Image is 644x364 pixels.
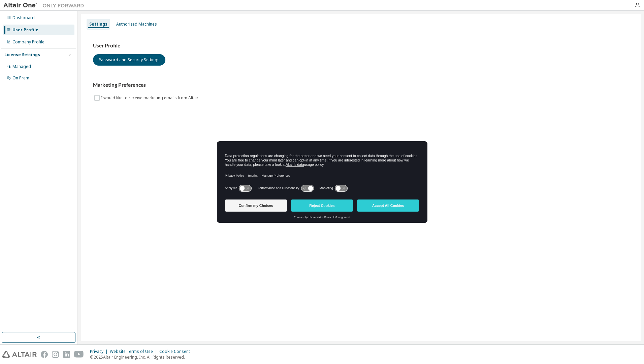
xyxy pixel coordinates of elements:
[116,22,157,27] div: Authorized Machines
[12,75,29,81] div: On Prem
[12,27,38,33] div: User Profile
[90,349,110,354] div: Privacy
[90,354,194,360] p: © 2025 Altair Engineering, Inc. All Rights Reserved.
[52,351,59,358] img: instagram.svg
[74,351,84,358] img: youtube.svg
[4,52,40,58] div: License Settings
[93,42,629,49] h3: User Profile
[110,349,159,354] div: Website Terms of Use
[2,351,37,358] img: altair_logo.svg
[93,82,629,88] h3: Marketing Preferences
[93,54,165,66] button: Password and Security Settings
[12,15,35,21] div: Dashboard
[159,349,194,354] div: Cookie Consent
[89,22,107,27] div: Settings
[63,351,70,358] img: linkedin.svg
[12,64,31,69] div: Managed
[3,2,88,9] img: Altair One
[12,39,44,45] div: Company Profile
[41,351,48,358] img: facebook.svg
[101,94,200,102] label: I would like to receive marketing emails from Altair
